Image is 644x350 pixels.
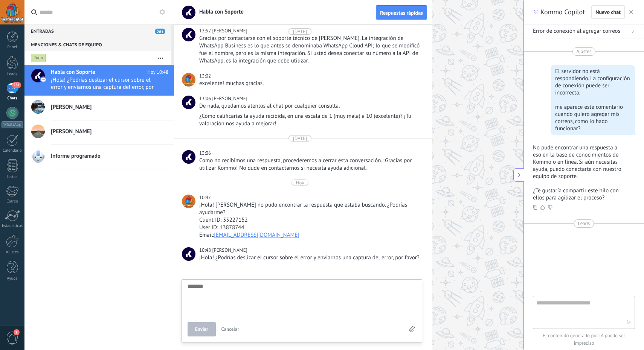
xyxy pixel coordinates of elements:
[51,152,101,160] span: Informe programado
[2,175,23,180] div: Listas
[14,329,20,335] span: 1
[182,247,195,261] span: Marcos C.
[195,8,244,15] span: Habla con Soporte
[182,150,195,164] span: Habla con Soporte
[533,187,626,201] p: ¿Te gustaría compartir este hilo con ellos para agilizar el proceso?
[221,326,240,332] span: Cancelar
[188,322,216,336] button: Enviar
[2,250,23,255] div: Ajustes
[212,95,247,102] span: Marcos M.
[2,199,23,204] div: Correo
[24,96,174,120] a: [PERSON_NAME]
[51,76,154,91] span: ¡Hola! ¿Podrías deslizar el cursor sobre el error y enviarnos una captura del error, por favor?
[199,149,212,157] div: 13:06
[31,53,46,62] div: Todo
[153,51,169,65] button: Más
[533,27,620,35] span: Error de conexión al agregar correos
[147,68,168,76] span: Hoy 10:48
[51,128,92,135] span: [PERSON_NAME]
[2,45,23,50] div: Panel
[199,102,421,110] div: De nada, quedamos atentos al chat por cualquier consulta.
[182,195,195,208] span: Mario Adrian Marroquin Marroquin
[2,72,23,77] div: Leads
[2,224,23,228] div: Estadísticas
[577,48,592,55] span: Ajustes
[182,96,195,109] span: Marcos M.
[540,8,585,17] span: Kommo Copilot
[199,27,212,35] div: 12:52
[182,73,195,87] span: Mario Adrian Marroquin Marroquin
[533,332,635,347] span: El contenido generado por IA puede ser impreciso
[380,10,423,15] span: Respuestas rápidas
[199,72,212,80] div: 13:02
[12,82,21,88] span: 281
[555,68,630,132] div: El servidor no está respondiendo. La configuración de conexión puede ser incorrecta. me aparece e...
[199,80,421,87] div: excelente! muchas gracias.
[2,121,23,128] div: WhatsApp
[578,220,590,227] span: Leads
[533,144,626,180] p: No pude encontrar una respuesta a eso en la base de conocimientos de Kommo o en línea. Si aún nec...
[212,247,247,253] span: Marcos C.
[293,28,307,35] div: [DATE]
[182,28,195,41] span: Marcos M.
[51,68,95,76] span: Habla con Soporte
[2,96,23,101] div: Chats
[2,148,23,153] div: Calendario
[218,322,243,336] button: Cancelar
[296,180,304,186] div: Hoy
[24,120,174,145] a: [PERSON_NAME]
[595,9,621,15] span: Nuevo chat
[199,247,212,254] div: 10:48
[24,24,171,38] div: Entradas
[24,38,171,51] div: Menciones & Chats de equipo
[24,145,174,169] a: Informe programado
[199,95,212,102] div: 13:06
[212,27,247,34] span: Marcos M.
[199,35,421,65] div: Gracias por contactarse con el soporte técnico de [PERSON_NAME]. La integración de WhatsApp Busin...
[199,113,421,128] div: ¿Cómo calificarías la ayuda recibida, en una escala de 1 (muy mala) a 10 (excelente)? ¡Tu valorac...
[2,276,23,281] div: Ayuda
[199,194,212,201] div: 10:47
[199,224,421,231] div: User ID: 13878744
[214,231,299,239] a: [EMAIL_ADDRESS][DOMAIN_NAME]
[524,24,644,38] button: Error de conexión al agregar correos
[199,201,421,216] div: ¡Hola! [PERSON_NAME] no pudo encontrar la respuesta que estaba buscando. ¿Podrías ayudarme?
[199,157,421,172] div: Como no recibimos una respuesta, procederemos a cerrar esta conversación. ¡Gracias por utilizar K...
[199,254,421,262] div: ¡Hola! ¿Podrías deslizar el cursor sobre el error y enviarnos una captura del error, por favor?
[24,65,174,96] a: Habla con Soporte Hoy 10:48 ¡Hola! ¿Podrías deslizar el cursor sobre el error y enviarnos una cap...
[376,5,427,20] button: Respuestas rápidas
[51,103,92,111] span: [PERSON_NAME]
[293,135,307,142] div: [DATE]
[195,327,208,332] span: Enviar
[155,29,165,34] span: 281
[591,5,625,19] button: Nuevo chat
[199,216,421,224] div: Client ID: 35227152
[199,231,421,239] div: Email:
